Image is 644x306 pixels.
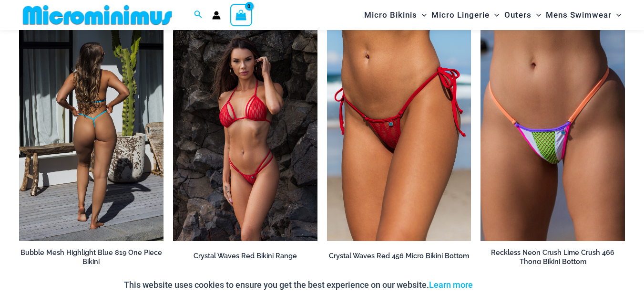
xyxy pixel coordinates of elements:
a: Bubble Mesh Highlight Blue 819 One Piece Bikini [19,248,164,270]
span: Outers [504,3,532,27]
a: Micro BikinisMenu ToggleMenu Toggle [362,3,429,27]
a: Crystal Waves Red Bikini Range [173,252,317,264]
a: View Shopping Cart, empty [230,4,252,26]
a: Reckless Neon Crush Lime Crush 466 ThongReckless Neon Crush Lime Crush 466 Thong 01Reckless Neon ... [480,24,625,241]
a: Micro LingerieMenu ToggleMenu Toggle [429,3,501,27]
span: Menu Toggle [490,3,499,27]
img: Bubble Mesh Highlight Blue 819 One Piece 03 [19,24,164,241]
a: Crystal Waves 456 Bottom 02Crystal Waves 456 Bottom 01Crystal Waves 456 Bottom 01 [327,24,471,241]
a: OutersMenu ToggleMenu Toggle [502,3,543,27]
img: Reckless Neon Crush Lime Crush 466 Thong [480,24,625,241]
a: Account icon link [212,11,221,20]
h2: Crystal Waves Red Bikini Range [173,252,317,261]
a: Mens SwimwearMenu ToggleMenu Toggle [543,3,624,27]
h2: Reckless Neon Crush Lime Crush 466 Thong Bikini Bottom [480,248,625,266]
nav: Site Navigation [360,1,625,29]
a: Search icon link [194,9,203,21]
a: Bubble Mesh Highlight Blue 819 One Piece 01Bubble Mesh Highlight Blue 819 One Piece 03Bubble Mesh... [19,24,164,241]
a: Reckless Neon Crush Lime Crush 466 Thong Bikini Bottom [480,248,625,270]
img: Crystal Waves 305 Tri Top 4149 Thong 02 [173,24,317,241]
a: Learn more [429,280,473,290]
span: Micro Lingerie [431,3,490,27]
a: Crystal Waves Red 456 Micro Bikini Bottom [327,252,471,264]
p: This website uses cookies to ensure you get the best experience on our website. [124,278,473,292]
img: MM SHOP LOGO FLAT [19,4,176,26]
span: Menu Toggle [612,3,621,27]
h2: Crystal Waves Red 456 Micro Bikini Bottom [327,252,471,261]
h2: Bubble Mesh Highlight Blue 819 One Piece Bikini [19,248,164,266]
button: Accept [480,274,521,296]
span: Mens Swimwear [546,3,612,27]
img: Crystal Waves 456 Bottom 02 [327,24,471,241]
span: Menu Toggle [417,3,427,27]
a: Crystal Waves 305 Tri Top 4149 Thong 02Crystal Waves 305 Tri Top 4149 Thong 01Crystal Waves 305 T... [173,24,317,241]
span: Menu Toggle [532,3,541,27]
span: Micro Bikinis [364,3,417,27]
